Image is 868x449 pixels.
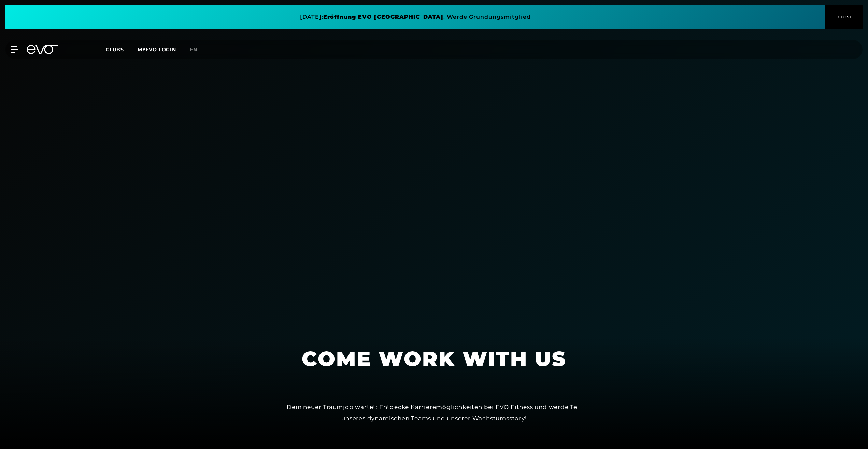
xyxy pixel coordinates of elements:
[190,46,197,53] span: en
[106,46,138,53] a: Clubs
[106,46,124,53] span: Clubs
[836,14,853,20] span: CLOSE
[138,46,176,53] a: MYEVO LOGIN
[190,46,205,54] a: en
[825,5,863,29] button: CLOSE
[302,346,566,372] h1: COME WORK WITH US
[281,402,588,424] div: Dein neuer Traumjob wartet: Entdecke Karrieremöglichkeiten bei EVO Fitness und werde Teil unseres...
